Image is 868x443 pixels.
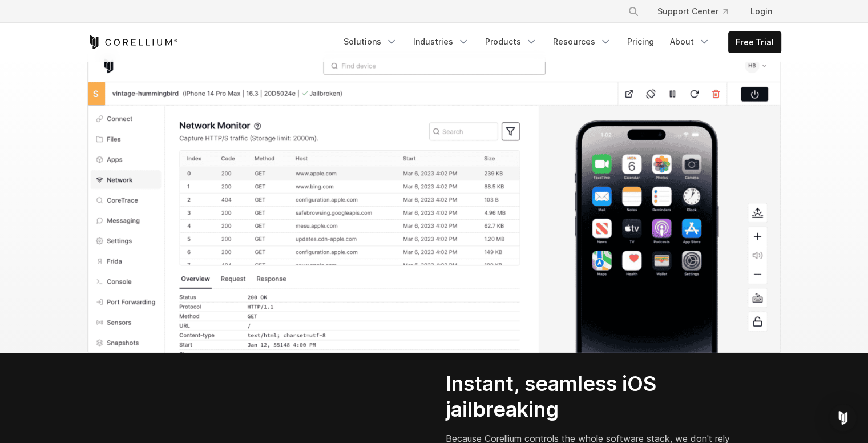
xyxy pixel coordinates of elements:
div: Navigation Menu [337,31,781,53]
a: About [663,31,717,52]
a: Corellium Home [87,35,178,49]
a: Free Trial [729,32,781,53]
div: Open Intercom Messenger [829,404,857,432]
a: Products [478,31,544,52]
img: Screenshot of the Corellium virtual hardware platform; network monitor section [87,49,781,353]
button: Search [623,1,644,22]
a: Solutions [337,31,404,52]
a: Support Center [648,1,737,22]
a: Pricing [620,31,661,52]
div: Navigation Menu [614,1,781,22]
a: Resources [546,31,618,52]
h2: Instant, seamless iOS jailbreaking [446,371,738,422]
a: Login [741,1,781,22]
a: Industries [406,31,476,52]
